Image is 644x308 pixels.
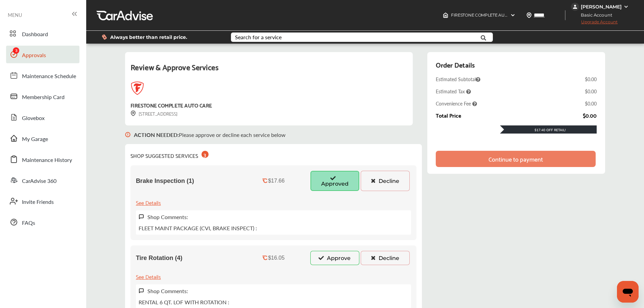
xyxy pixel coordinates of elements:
img: header-divider.bc55588e.svg [565,10,566,20]
span: Upgrade Account [571,19,618,28]
span: Brake Inspection (1) [136,177,194,185]
div: $17.66 [268,178,285,184]
img: dollor_label_vector.a70140d1.svg [102,34,107,40]
button: Decline [361,251,410,265]
div: Continue to payment [488,156,543,162]
div: SHOP SUGGESTED SERVICES [130,149,209,160]
span: FAQs [22,219,35,228]
span: CarAdvise 360 [22,177,56,186]
a: Maintenance History [6,150,79,168]
div: $0.00 [585,76,597,82]
button: Approved [310,171,359,191]
div: 3 [201,151,209,158]
p: FLEET MAINT PACKAGE (CVI, BRAKE INSPECT) : [139,224,257,232]
label: Shop Comments: [147,213,188,221]
span: Always better than retail price. [110,35,187,40]
span: Maintenance History [22,156,72,165]
img: svg+xml;base64,PHN2ZyB3aWR0aD0iMTYiIGhlaWdodD0iMTciIHZpZXdCb3g9IjAgMCAxNiAxNyIgZmlsbD0ibm9uZSIgeG... [125,125,130,144]
img: logo-firestone.png [130,81,144,95]
img: header-home-logo.8d720a4f.svg [443,13,448,18]
span: FIRESTONE COMPLETE AUTO CARE , [STREET_ADDRESS] Tacoma , WA 98406 [451,13,601,18]
label: Shop Comments: [147,287,188,295]
span: My Garage [22,135,48,144]
a: Dashboard [6,25,79,42]
div: $0.00 [585,100,597,107]
iframe: Button to launch messaging window [617,281,639,303]
div: Review & Approve Services [130,60,407,81]
a: FAQs [6,213,79,231]
p: RENTAL 6 QT. LOF WITH ROTATION : [139,298,229,306]
span: Tire Rotation (4) [136,255,183,262]
button: Approve [310,251,359,265]
span: Estimated Subtotal [436,76,480,82]
a: Membership Card [6,88,79,105]
span: Basic Account [572,11,617,19]
div: $0.00 [583,112,597,118]
span: Membership Card [22,93,65,102]
a: Glovebox [6,109,79,126]
span: Dashboard [22,30,48,39]
a: Invite Friends [6,192,79,210]
div: $16.05 [268,255,285,261]
div: FIRESTONE COMPLETE AUTO CARE [130,100,212,110]
button: Decline [361,171,410,191]
span: Invite Friends [22,198,54,207]
span: Approvals [22,51,46,60]
div: $17.40 Off Retail! [500,127,597,132]
span: Maintenance Schedule [22,72,76,81]
div: [STREET_ADDRESS] [130,110,177,117]
div: [PERSON_NAME] [581,4,622,10]
span: Estimated Tax [436,88,471,95]
span: Glovebox [22,114,45,123]
img: header-down-arrow.9dd2ce7d.svg [510,13,516,18]
div: Total Price [436,112,461,118]
div: $0.00 [585,88,597,95]
img: jVpblrzwTbfkPYzPPzSLxeg0AAAAASUVORK5CYII= [571,3,579,11]
img: location_vector.a44bc228.svg [526,13,532,18]
img: WGsFRI8htEPBVLJbROoPRyZpYNWhNONpIPPETTm6eUC0GeLEiAAAAAElFTkSuQmCC [623,4,629,9]
span: Convenience Fee [436,100,477,107]
div: Search for a service [235,34,282,40]
a: CarAdvise 360 [6,171,79,189]
div: See Details [136,272,161,281]
a: My Garage [6,129,79,147]
img: svg+xml;base64,PHN2ZyB3aWR0aD0iMTYiIGhlaWdodD0iMTciIHZpZXdCb3g9IjAgMCAxNiAxNyIgZmlsbD0ibm9uZSIgeG... [139,288,144,294]
a: Approvals [6,46,79,63]
span: MENU [8,12,22,18]
b: ACTION NEEDED : [134,131,179,139]
p: Please approve or decline each service below [134,131,286,139]
img: svg+xml;base64,PHN2ZyB3aWR0aD0iMTYiIGhlaWdodD0iMTciIHZpZXdCb3g9IjAgMCAxNiAxNyIgZmlsbD0ibm9uZSIgeG... [139,214,144,220]
img: svg+xml;base64,PHN2ZyB3aWR0aD0iMTYiIGhlaWdodD0iMTciIHZpZXdCb3g9IjAgMCAxNiAxNyIgZmlsbD0ibm9uZSIgeG... [130,111,136,116]
a: Maintenance Schedule [6,67,79,84]
div: See Details [136,198,161,207]
div: Order Details [436,59,475,70]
